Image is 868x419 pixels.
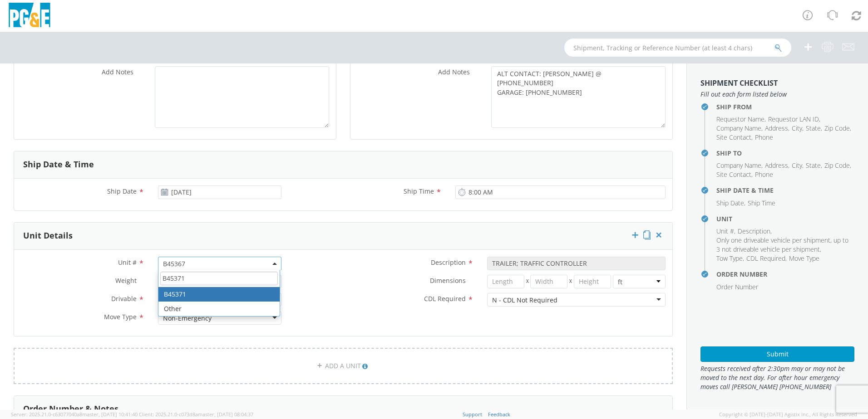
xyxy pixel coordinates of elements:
[700,364,854,391] span: Requests received after 2:30pm may or may not be moved to the next day. For after hour emergency ...
[716,133,751,141] span: Site Contact
[716,227,735,236] li: ,
[404,187,434,195] span: Ship Time
[198,411,253,418] span: master, [DATE] 08:04:37
[719,411,857,418] span: Copyright © [DATE]-[DATE] Agistix Inc., All Rights Reserved
[7,3,52,29] img: pge-logo-06675f144f4cfa6a6814.png
[806,124,821,132] span: State
[716,236,848,253] span: Only one driveable vehicle per shipment, up to 3 not driveable vehicle per shipment
[755,170,773,179] span: Phone
[139,411,253,418] span: Client: 2025.21.0-c073d8a
[716,124,763,133] li: ,
[14,348,673,384] a: ADD A UNIT
[158,257,281,270] span: B45367
[789,254,819,263] span: Move Type
[716,199,745,208] li: ,
[574,275,611,288] input: Height
[104,312,137,321] span: Move Type
[82,411,138,418] span: master, [DATE] 10:41:40
[716,187,854,194] h4: Ship Date & Time
[430,276,466,285] span: Dimensions
[716,161,763,170] li: ,
[424,294,466,303] span: CDL Required
[765,161,788,170] span: Address
[792,161,804,170] li: ,
[564,39,791,57] input: Shipment, Tracking or Reference Number (at least 4 chars)
[716,170,751,179] span: Site Contact
[431,258,466,267] span: Description
[716,227,734,235] span: Unit #
[716,170,753,179] li: ,
[492,296,557,305] div: N - CDL Not Required
[765,124,789,133] li: ,
[824,124,850,132] span: Zip Code
[716,236,852,254] li: ,
[118,258,137,267] span: Unit #
[438,68,470,76] span: Add Notes
[755,133,773,141] span: Phone
[824,124,851,133] li: ,
[716,103,854,110] h4: Ship From
[716,150,854,156] h4: Ship To
[738,227,770,235] span: Description
[567,275,574,288] span: X
[806,124,822,133] li: ,
[716,115,766,124] li: ,
[716,254,743,263] span: Tow Type
[488,411,510,418] a: Feedback
[716,215,854,222] h4: Unit
[700,346,854,362] button: Submit
[163,259,276,268] span: B45367
[700,78,778,88] strong: Shipment Checklist
[716,161,761,170] span: Company Name
[163,314,212,323] div: Non-Emergency
[716,124,761,132] span: Company Name
[768,115,819,123] span: Requestor LAN ID
[806,161,821,170] span: State
[463,411,482,418] a: Support
[716,115,764,123] span: Requestor Name
[716,283,758,291] span: Order Number
[115,276,137,285] span: Weight
[524,275,531,288] span: X
[716,271,854,278] h4: Order Number
[792,161,802,170] span: City
[102,68,133,76] span: Add Notes
[792,124,804,133] li: ,
[716,254,744,263] li: ,
[700,90,854,99] span: Fill out each form listed below
[765,124,788,132] span: Address
[530,275,567,288] input: Width
[487,275,524,288] input: Length
[107,187,137,195] span: Ship Date
[765,161,789,170] li: ,
[23,160,94,169] h3: Ship Date & Time
[748,199,775,207] span: Ship Time
[824,161,851,170] li: ,
[23,231,73,240] h3: Unit Details
[738,227,772,236] li: ,
[158,287,280,302] li: B45371
[768,115,820,124] li: ,
[158,302,280,316] li: Other
[824,161,850,170] span: Zip Code
[11,411,138,418] span: Server: 2025.21.0-c63077040a8
[746,254,787,263] li: ,
[792,124,802,132] span: City
[716,199,744,207] span: Ship Date
[806,161,822,170] li: ,
[23,404,118,414] h3: Order Number & Notes
[746,254,785,263] span: CDL Required
[716,133,753,142] li: ,
[111,294,137,303] span: Drivable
